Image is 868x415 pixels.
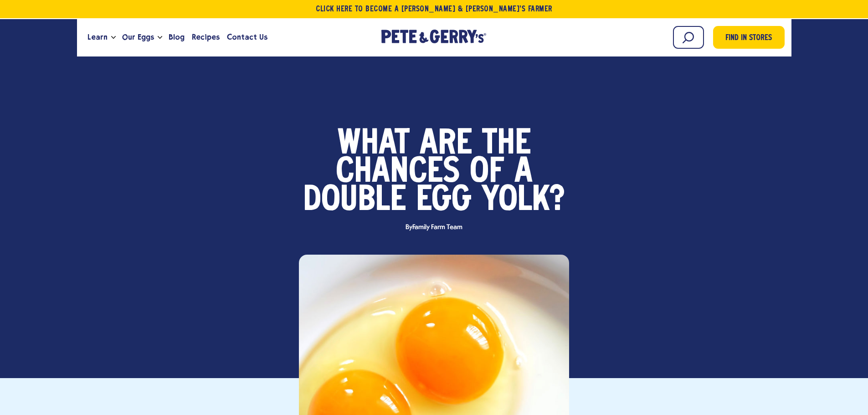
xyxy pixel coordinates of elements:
[420,130,472,159] span: Are
[416,187,472,215] span: Egg
[725,32,772,45] span: Find in Stores
[223,25,271,50] a: Contact Us
[470,159,504,187] span: Of
[158,36,162,39] button: Open the dropdown menu for Our Eggs
[169,31,185,43] span: Blog
[111,36,116,39] button: Open the dropdown menu for Learn
[122,31,154,43] span: Our Eggs
[514,159,533,187] span: A
[188,25,223,50] a: Recipes
[303,187,406,215] span: Double
[482,187,565,215] span: Yolk?
[165,25,188,50] a: Blog
[84,25,111,50] a: Learn
[673,26,704,49] input: Search
[118,25,158,50] a: Our Eggs
[338,130,410,159] span: What
[482,130,531,159] span: The
[227,31,267,43] span: Contact Us
[192,31,220,43] span: Recipes
[713,26,785,49] a: Find in Stores
[412,224,462,231] span: Family Farm Team
[336,159,460,187] span: Chances
[401,224,467,231] span: By
[87,31,108,43] span: Learn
